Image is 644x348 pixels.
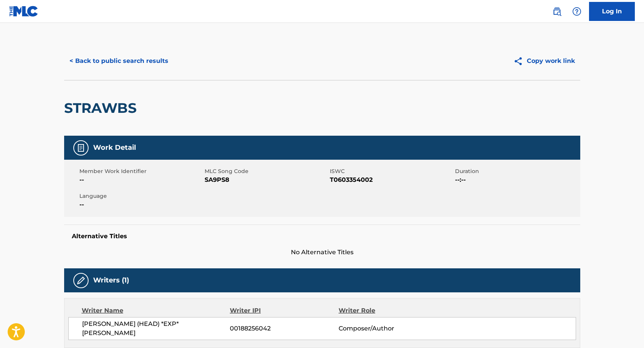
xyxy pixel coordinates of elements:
span: 00188256042 [230,324,338,333]
h5: Alternative Titles [72,233,573,240]
span: ISWC [330,167,453,175]
iframe: Chat Widget [606,311,644,348]
span: No Alternative Titles [64,248,580,257]
a: Public Search [549,4,565,19]
div: Writer IPI [230,306,339,315]
button: < Back to public search results [64,51,174,71]
img: help [572,7,581,16]
span: -- [79,200,203,209]
span: -- [79,175,203,184]
h2: STRAWBS [64,99,140,117]
h5: Writers (1) [93,276,129,285]
span: SA9PS8 [205,175,328,184]
button: Copy work link [508,51,580,71]
a: Log In [589,2,635,21]
img: Work Detail [76,143,86,152]
span: Composer/Author [339,324,437,333]
img: Copy work link [513,56,527,66]
img: Writers [76,276,86,285]
span: Member Work Identifier [79,167,203,175]
span: Duration [455,167,578,175]
div: Help [569,4,584,19]
h5: Work Detail [93,143,136,152]
img: MLC Logo [9,6,39,17]
span: Language [79,192,203,200]
span: [PERSON_NAME] (HEAD) *EXP* [PERSON_NAME] [82,319,230,338]
span: T0603354002 [330,175,453,184]
div: Writer Role [339,306,437,315]
span: MLC Song Code [205,167,328,175]
span: --:-- [455,175,578,184]
div: Writer Name [82,306,230,315]
img: search [552,7,562,16]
